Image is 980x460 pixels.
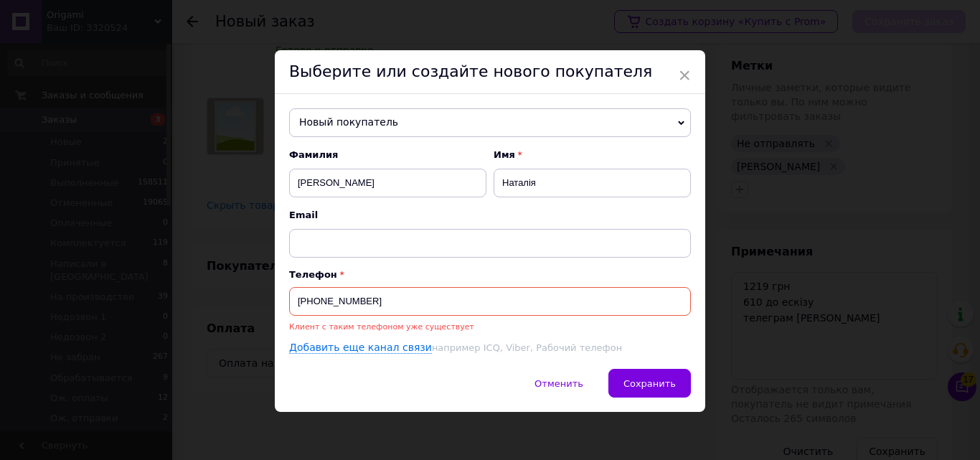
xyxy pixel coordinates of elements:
[289,169,486,197] input: Например: Иванов
[494,149,691,161] span: Имя
[494,169,691,197] input: Например: Иван
[289,269,691,280] p: Телефон
[289,342,432,354] a: Добавить еще канал связи
[289,149,486,161] span: Фамилия
[519,369,598,398] button: Отменить
[623,378,676,389] span: Сохранить
[289,209,691,222] span: Email
[289,108,691,137] span: Новый покупатель
[534,378,583,389] span: Отменить
[608,369,691,398] button: Сохранить
[678,63,691,88] span: ×
[289,322,474,332] span: Клиент с таким телефоном уже существует
[275,50,705,94] div: Выберите или создайте нового покупателя
[432,342,622,353] span: например ICQ, Viber, Рабочий телефон
[289,287,691,316] input: +38 096 0000000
